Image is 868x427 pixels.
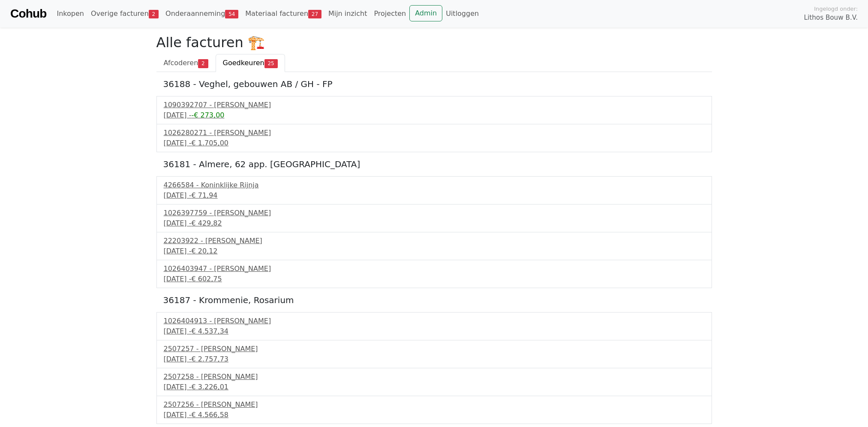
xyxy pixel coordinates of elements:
[191,355,228,363] span: € 2.757,73
[164,180,705,190] div: 4266584 - Koninklijke Rijnja
[242,5,325,22] a: Materiaal facturen27
[163,159,705,169] h5: 36181 - Almere, 62 app. [GEOGRAPHIC_DATA]
[223,59,264,67] span: Goedkeuren
[164,246,705,256] div: [DATE] -
[164,264,705,284] a: 1026403947 - [PERSON_NAME][DATE] -€ 602,75
[264,59,278,68] span: 25
[409,5,442,21] a: Admin
[164,316,705,326] div: 1026404913 - [PERSON_NAME]
[164,274,705,284] div: [DATE] -
[156,34,712,51] h2: Alle facturen 🏗️
[87,5,162,22] a: Overige facturen2
[164,218,705,229] div: [DATE] -
[164,180,705,201] a: 4266584 - Koninklijke Rijnja[DATE] -€ 71,94
[164,344,705,364] a: 2507257 - [PERSON_NAME][DATE] -€ 2.757,73
[191,383,228,391] span: € 3.226,01
[814,5,858,13] span: Ingelogd onder:
[308,10,321,18] span: 27
[191,111,224,119] span: -€ 273,00
[325,5,371,22] a: Mijn inzicht
[442,5,482,22] a: Uitloggen
[804,13,858,23] span: Lithos Bouw B.V.
[164,372,705,382] div: 2507258 - [PERSON_NAME]
[164,59,198,67] span: Afcoderen
[10,3,46,24] a: Cohub
[191,327,228,335] span: € 4.537,34
[164,100,705,110] div: 1090392707 - [PERSON_NAME]
[164,236,705,246] div: 22203922 - [PERSON_NAME]
[164,400,705,420] a: 2507256 - [PERSON_NAME][DATE] -€ 4.566,58
[191,411,228,419] span: € 4.566,58
[164,190,705,201] div: [DATE] -
[191,275,222,283] span: € 602,75
[162,5,242,22] a: Onderaanneming54
[191,191,217,199] span: € 71,94
[163,295,705,305] h5: 36187 - Krommenie, Rosarium
[191,219,222,227] span: € 429,82
[164,316,705,337] a: 1026404913 - [PERSON_NAME][DATE] -€ 4.537,34
[164,236,705,256] a: 22203922 - [PERSON_NAME][DATE] -€ 20,12
[164,400,705,410] div: 2507256 - [PERSON_NAME]
[164,110,705,120] div: [DATE] -
[164,372,705,392] a: 2507258 - [PERSON_NAME][DATE] -€ 3.226,01
[164,208,705,229] a: 1026397759 - [PERSON_NAME][DATE] -€ 429,82
[164,354,705,364] div: [DATE] -
[164,208,705,218] div: 1026397759 - [PERSON_NAME]
[149,10,159,18] span: 2
[164,128,705,148] a: 1026280271 - [PERSON_NAME][DATE] -€ 1.705,00
[164,326,705,337] div: [DATE] -
[216,54,285,72] a: Goedkeuren25
[164,138,705,148] div: [DATE] -
[164,382,705,392] div: [DATE] -
[191,139,228,147] span: € 1.705,00
[225,10,238,18] span: 54
[164,344,705,354] div: 2507257 - [PERSON_NAME]
[370,5,409,22] a: Projecten
[198,59,208,68] span: 2
[53,5,87,22] a: Inkopen
[164,264,705,274] div: 1026403947 - [PERSON_NAME]
[164,100,705,120] a: 1090392707 - [PERSON_NAME][DATE] --€ 273,00
[164,410,705,420] div: [DATE] -
[163,79,705,89] h5: 36188 - Veghel, gebouwen AB / GH - FP
[156,54,216,72] a: Afcoderen2
[164,128,705,138] div: 1026280271 - [PERSON_NAME]
[191,247,217,255] span: € 20,12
